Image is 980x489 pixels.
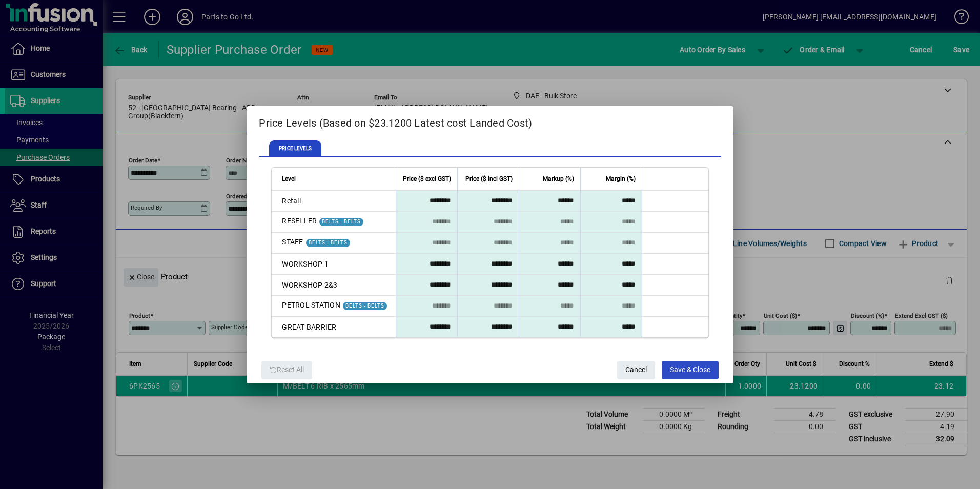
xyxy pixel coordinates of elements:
[465,173,513,185] span: Price ($ incl GST)
[272,275,396,296] td: WORKSHOP 2&3
[272,254,396,275] td: WORKSHOP 1
[625,361,647,378] span: Cancel
[269,140,321,157] span: PRICE LEVELS
[309,240,348,246] span: BELTS - BELTS
[247,106,733,136] h2: Price Levels (Based on $23.1200 Latest cost Landed Cost)
[272,233,396,254] td: STAFF
[345,303,384,309] span: BELTS - BELTS
[662,361,719,379] button: Save & Close
[272,212,396,233] td: RESELLER
[543,173,574,185] span: Markup (%)
[272,317,396,337] td: GREAT BARRIER
[272,296,396,317] td: PETROL STATION
[606,173,636,185] span: Margin (%)
[403,173,451,185] span: Price ($ excl GST)
[272,191,396,212] td: Retail
[617,361,655,379] button: Cancel
[670,361,710,378] span: Save & Close
[322,219,361,225] span: BELTS - BELTS
[282,173,296,185] span: Level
